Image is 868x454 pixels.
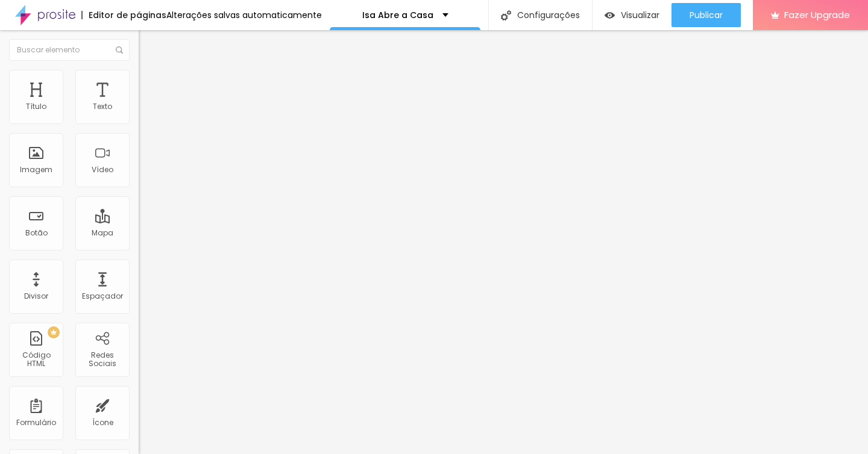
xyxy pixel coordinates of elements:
[82,292,123,300] div: Espaçador
[25,229,48,237] div: Botão
[26,102,46,111] div: Título
[593,3,671,27] button: Visualizar
[92,229,113,237] div: Mapa
[24,292,48,300] div: Divisor
[93,102,112,111] div: Texto
[690,10,723,20] span: Publicar
[621,10,659,20] span: Visualizar
[362,11,433,19] p: Isa Abre a Casa
[501,10,511,20] img: Icone
[92,166,113,174] div: Vídeo
[9,39,130,61] input: Buscar elemento
[16,418,56,427] div: Formulário
[166,11,322,19] div: Alterações salvas automaticamente
[671,3,741,27] button: Publicar
[78,351,126,368] div: Redes Sociais
[92,418,113,427] div: Ícone
[784,10,850,20] span: Fazer Upgrade
[116,46,123,54] img: Icone
[12,351,60,368] div: Código HTML
[81,11,166,19] div: Editor de páginas
[605,10,615,20] img: view-1.svg
[20,166,52,174] div: Imagem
